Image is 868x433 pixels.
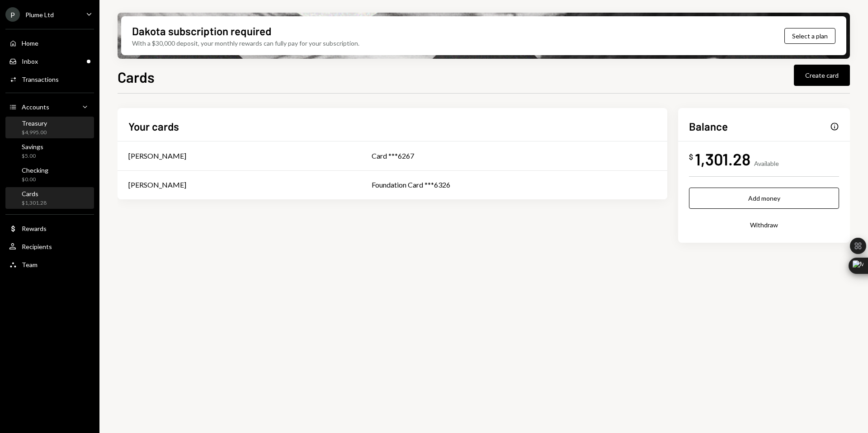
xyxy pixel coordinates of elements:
div: With a $30,000 deposit, your monthly rewards can fully pay for your subscription. [132,38,359,48]
div: $ [689,152,693,161]
div: Accounts [22,103,49,111]
div: $1,301.28 [22,199,47,207]
div: [PERSON_NAME] [128,151,186,161]
div: Home [22,39,38,47]
div: Recipients [22,243,52,250]
a: Transactions [5,71,94,87]
a: Rewards [5,220,94,236]
div: Rewards [22,225,47,232]
div: Dakota subscription required [132,24,271,38]
div: Treasury [22,119,47,127]
div: [PERSON_NAME] [128,179,186,190]
button: Withdraw [689,214,839,235]
a: Cards$1,301.28 [5,187,94,209]
a: Accounts [5,99,94,115]
div: $4,995.00 [22,129,47,136]
div: P [5,7,20,22]
div: Inbox [22,57,38,65]
h2: Balance [689,119,728,134]
a: Inbox [5,53,94,69]
a: Recipients [5,238,94,254]
div: Available [754,160,779,167]
a: Savings$5.00 [5,140,94,162]
div: Checking [22,166,48,174]
button: Create card [794,65,850,86]
div: Foundation Card ***6326 [372,179,656,190]
div: Savings [22,143,43,151]
a: Team [5,256,94,273]
div: Team [22,261,38,268]
button: Add money [689,188,839,209]
div: Plume Ltd [25,11,54,19]
h1: Cards [118,68,155,86]
a: Home [5,35,94,51]
div: Cards [22,190,47,198]
div: $0.00 [22,176,48,184]
a: Checking$0.00 [5,164,94,185]
div: 1,301.28 [695,149,750,169]
a: Treasury$4,995.00 [5,117,94,138]
h2: Your cards [128,119,179,134]
div: Transactions [22,75,59,83]
div: $5.00 [22,152,43,160]
button: Select a plan [784,28,835,44]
